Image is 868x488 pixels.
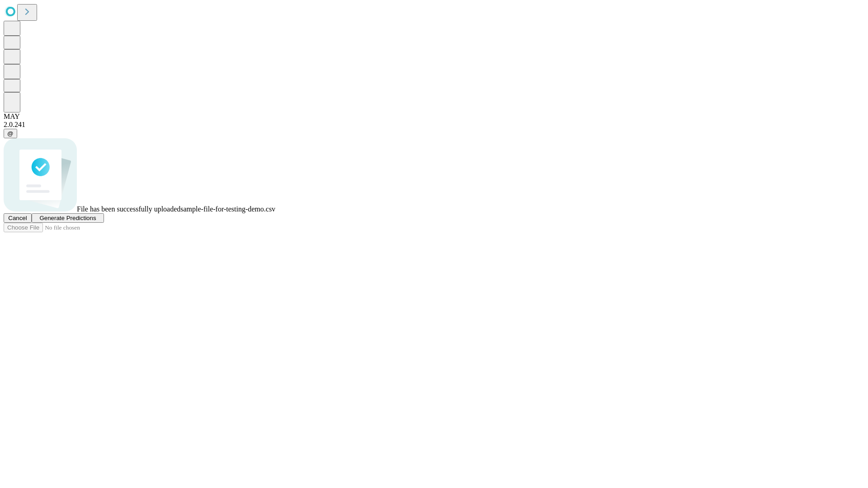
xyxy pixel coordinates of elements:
span: Cancel [8,215,27,221]
span: sample-file-for-testing-demo.csv [180,205,275,213]
button: Generate Predictions [32,213,104,223]
button: @ [4,129,17,138]
button: Cancel [4,213,32,223]
span: Generate Predictions [39,215,96,221]
div: MAY [4,113,864,121]
span: @ [7,130,14,137]
span: File has been successfully uploaded [77,205,180,213]
div: 2.0.241 [4,121,864,129]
